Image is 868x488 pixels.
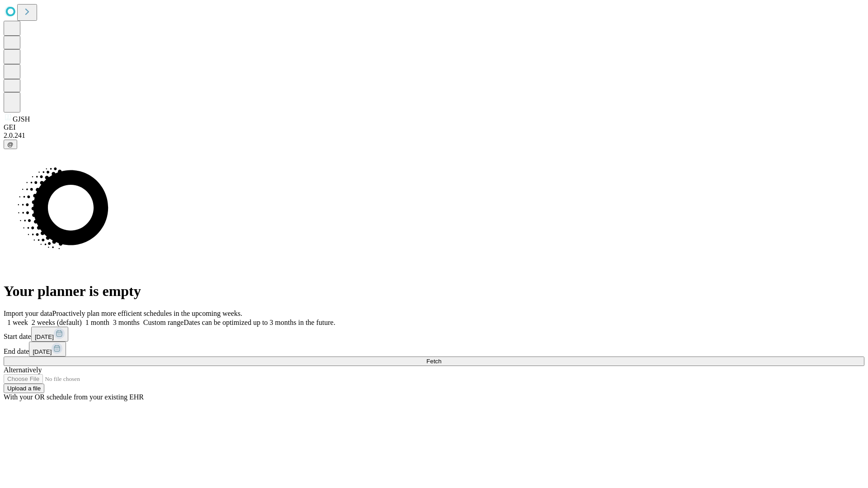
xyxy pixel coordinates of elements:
span: 3 months [113,319,140,326]
button: @ [4,140,17,149]
div: GEI [4,123,864,131]
span: @ [7,141,14,148]
span: [DATE] [35,333,54,340]
span: With your OR schedule from your existing EHR [4,393,144,401]
div: Start date [4,327,864,342]
span: GJSH [13,115,30,123]
button: [DATE] [29,342,66,357]
span: Proactively plan more efficient schedules in the upcoming weeks. [52,310,242,317]
span: Import your data [4,310,52,317]
span: Alternatively [4,366,42,374]
span: 1 week [7,319,28,326]
div: 2.0.241 [4,131,864,140]
button: Upload a file [4,384,44,393]
button: Fetch [4,357,864,366]
span: Dates can be optimized up to 3 months in the future. [184,319,335,326]
span: [DATE] [33,348,52,355]
span: 1 month [85,319,109,326]
button: [DATE] [31,327,68,342]
div: End date [4,342,864,357]
h1: Your planner is empty [4,283,864,300]
span: 2 weeks (default) [32,319,82,326]
span: Custom range [143,319,184,326]
span: Fetch [426,358,441,365]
